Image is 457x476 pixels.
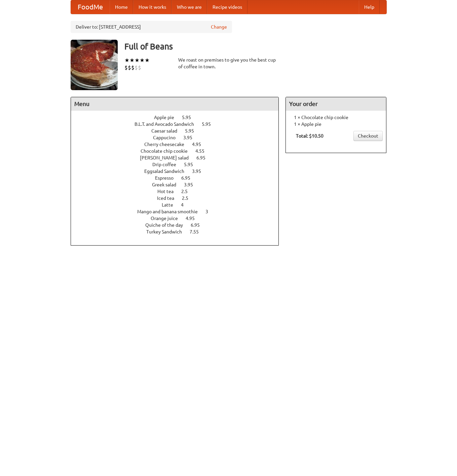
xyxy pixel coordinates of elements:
[141,148,217,154] a: Chocolate chip cookie 4.55
[133,0,172,14] a: How it works
[182,115,198,120] span: 5.95
[152,182,183,187] span: Greek salad
[162,202,196,208] a: Latte 4
[154,115,203,120] a: Apple pie 5.95
[144,169,214,174] a: Eggsalad Sandwich 3.95
[211,24,227,30] a: Change
[182,195,195,201] span: 2.5
[71,40,118,90] img: angular.jpg
[185,128,201,134] span: 5.95
[146,229,189,234] span: Turkey Sandwich
[131,64,135,71] li: $
[71,0,110,14] a: FoodMe
[181,189,194,194] span: 2.5
[151,128,206,134] a: Caesar salad 5.95
[157,195,181,201] span: Iced tea
[207,0,247,14] a: Recipe videos
[138,64,141,71] li: $
[289,114,383,121] li: 1 × Chocolate chip cookie
[196,155,212,160] span: 6.95
[296,133,323,139] b: Total: $10.50
[353,131,383,141] a: Checkout
[141,148,194,154] span: Chocolate chip cookie
[140,155,195,160] span: [PERSON_NAME] salad
[137,209,204,214] span: Mango and banana smoothie
[289,121,383,127] li: 1 × Apple pie
[145,222,212,228] a: Quiche of the day 6.95
[195,148,211,154] span: 4.55
[181,175,197,181] span: 6.95
[135,57,140,64] li: ★
[191,222,206,228] span: 6.95
[151,128,184,134] span: Caesar salad
[153,135,205,140] a: Cappucino 3.95
[181,202,190,208] span: 4
[151,216,185,221] span: Orange juice
[137,209,221,214] a: Mango and banana smoothie 3
[153,135,182,140] span: Cappucino
[205,209,215,214] span: 3
[184,182,200,187] span: 3.95
[145,222,190,228] span: Quiche of the day
[135,64,138,71] li: $
[154,115,181,120] span: Apple pie
[124,57,129,64] li: ★
[145,57,150,64] li: ★
[151,216,207,221] a: Orange juice 4.95
[71,97,279,111] h4: Menu
[135,121,201,127] span: B.L.T. and Avocado Sandwich
[144,142,214,147] a: Cherry cheesecake 4.95
[128,64,131,71] li: $
[157,195,201,201] a: Iced tea 2.5
[146,229,211,234] a: Turkey Sandwich 7.55
[110,0,133,14] a: Home
[155,175,203,181] a: Espresso 6.95
[140,57,145,64] li: ★
[286,97,386,111] h4: Your order
[157,189,180,194] span: Hot tea
[202,121,218,127] span: 5.95
[152,182,205,187] a: Greek salad 3.95
[157,189,200,194] a: Hot tea 2.5
[155,175,180,181] span: Espresso
[129,57,135,64] li: ★
[359,0,380,14] a: Help
[135,121,223,127] a: B.L.T. and Avocado Sandwich 5.95
[152,162,183,167] span: Drip coffee
[144,169,191,174] span: Eggsalad Sandwich
[162,202,180,208] span: Latte
[192,142,208,147] span: 4.95
[186,216,201,221] span: 4.95
[140,155,218,160] a: [PERSON_NAME] salad 6.95
[144,142,191,147] span: Cherry cheesecake
[124,40,387,53] h3: Full of Beans
[184,162,200,167] span: 5.95
[172,0,207,14] a: Who we are
[152,162,205,167] a: Drip coffee 5.95
[178,57,279,70] div: We roast on premises to give you the best cup of coffee in town.
[183,135,199,140] span: 3.95
[124,64,128,71] li: $
[192,169,208,174] span: 3.95
[71,21,232,33] div: Deliver to: [STREET_ADDRESS]
[190,229,205,234] span: 7.55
